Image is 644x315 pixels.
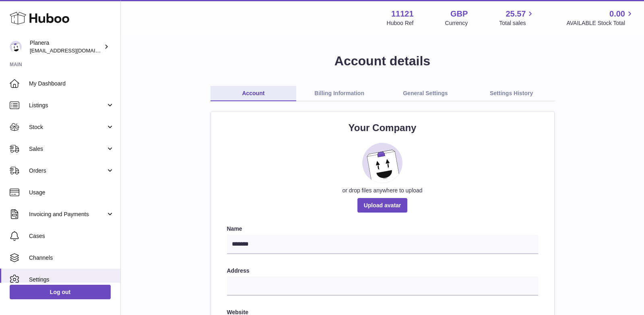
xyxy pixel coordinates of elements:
a: Billing Information [296,86,382,101]
span: Settings [29,276,114,284]
a: 0.00 AVAILABLE Stock Total [566,8,634,27]
a: General Settings [382,86,469,101]
span: My Dashboard [29,80,114,88]
strong: GBP [450,8,468,19]
span: Invoicing and Payments [29,211,106,218]
h2: Your Company [227,121,538,134]
span: [EMAIL_ADDRESS][DOMAIN_NAME] [30,47,118,54]
span: Usage [29,189,114,196]
label: Address [227,267,538,275]
div: Currency [445,19,468,27]
span: Orders [29,167,106,175]
span: Stock [29,123,106,131]
a: 25.57 Total sales [499,8,535,27]
span: Channels [29,254,114,262]
a: Settings History [469,86,555,101]
a: Account [211,86,297,101]
span: Total sales [499,19,535,27]
span: Listings [29,102,106,109]
img: saiyani@planera.care [10,41,22,53]
span: Upload avatar [357,198,408,213]
a: Log out [10,285,111,299]
h1: Account details [134,52,631,70]
div: Huboo Ref [387,19,414,27]
span: Sales [29,145,106,153]
div: or drop files anywhere to upload [227,187,538,194]
img: placeholder_image.svg [362,143,402,183]
div: Planera [30,39,102,54]
span: 25.57 [506,8,526,19]
span: AVAILABLE Stock Total [566,19,634,27]
span: 0.00 [609,8,625,19]
label: Name [227,225,538,233]
span: Cases [29,232,114,240]
strong: 11121 [391,8,414,19]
